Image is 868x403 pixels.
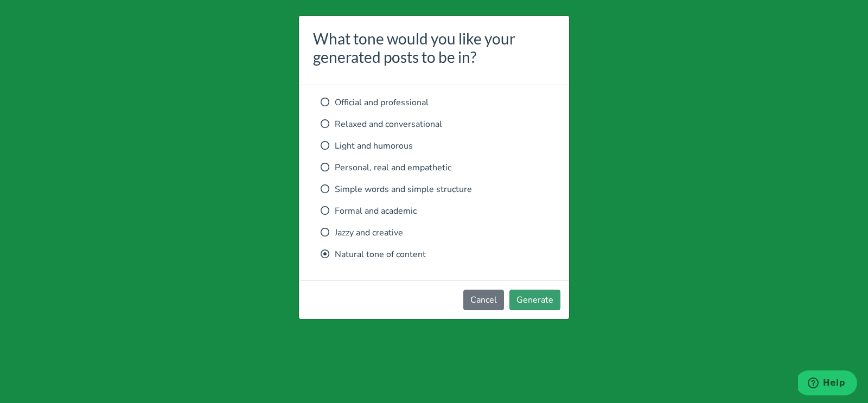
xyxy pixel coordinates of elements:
p: Relaxed and conversational [321,118,547,131]
p: Personal, real and empathetic [321,161,547,174]
iframe: Opens a widget where you can find more information [798,370,857,398]
p: Natural tone of content [321,248,547,261]
button: Cancel [463,290,504,310]
p: Formal and academic [321,204,547,218]
h3: What tone would you like your generated posts to be in? [313,30,555,66]
button: Generate [509,290,560,310]
p: Simple words and simple structure [321,183,547,196]
p: Official and professional [321,96,547,109]
p: Jazzy and creative [321,226,547,239]
p: Light and humorous [321,139,547,152]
